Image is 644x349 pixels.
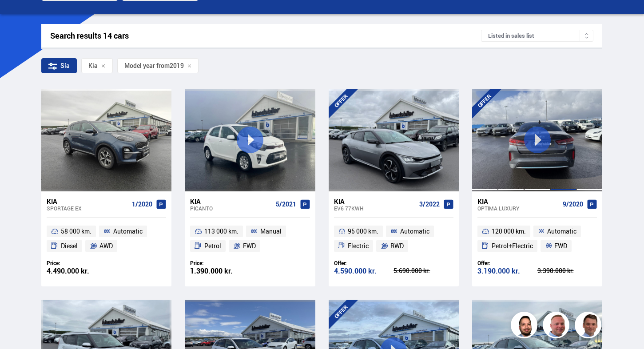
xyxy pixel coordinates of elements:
div: 1.390.000 kr. [190,267,250,275]
span: Automatic [400,226,429,237]
span: Diesel [61,241,78,251]
span: 58 000 km. [61,226,91,237]
div: 4.590.000 kr. [334,267,394,275]
span: FWD [243,241,256,251]
span: 95 000 km. [348,226,378,237]
div: Kia [190,197,272,205]
img: FbJEzSuNWCJXmdc-.webp [576,313,603,340]
div: Price: [190,260,250,266]
span: 2019 [170,62,184,69]
span: Automatic [547,226,576,237]
div: 3.190.000 kr. [477,267,537,275]
a: Kia Optima LUXURY 9/2020 120 000 km. Automatic Petrol+Electric FWD Offer: 3.190.000 kr. 3.390.000... [472,191,602,286]
span: Manual [260,226,282,237]
a: Kia Sportage EX 1/2020 58 000 km. Automatic Diesel AWD Price: 4.490.000 kr. [41,191,171,286]
button: Open LiveChat chat widget [7,4,34,30]
div: 3.390.000 kr. [537,268,597,274]
div: Kia [334,197,416,205]
img: nhp88E3Fdnt1Opn2.png [512,313,539,340]
span: Model year from [124,62,170,69]
span: Petrol+Electric [492,241,533,251]
div: Price: [47,260,107,266]
div: Offer: [334,260,394,266]
div: Kia [477,197,559,205]
div: Search results 14 cars [50,31,481,40]
div: Sía [41,58,77,73]
div: Picanto [190,205,272,211]
span: Automatic [113,226,143,237]
div: 5.690.000 kr. [394,268,453,274]
span: Kia [88,62,98,69]
div: Offer: [477,260,537,266]
div: Listed in sales list [481,30,594,42]
div: EV6 77KWH [334,205,416,211]
span: 9/2020 [563,201,583,208]
span: 3/2022 [419,201,440,208]
span: 5/2021 [276,201,296,208]
img: siFngHWaQ9KaOqBr.png [544,313,571,340]
a: Kia Picanto 5/2021 113 000 km. Manual Petrol FWD Price: 1.390.000 kr. [185,191,315,286]
div: 4.490.000 kr. [47,267,107,275]
div: Kia [47,197,128,205]
span: 1/2020 [132,201,152,208]
span: 120 000 km. [492,226,526,237]
span: RWD [390,241,404,251]
span: AWD [99,241,113,251]
span: FWD [554,241,567,251]
span: 113 000 km. [204,226,239,237]
span: Petrol [204,241,221,251]
span: Electric [348,241,369,251]
a: Kia EV6 77KWH 3/2022 95 000 km. Automatic Electric RWD Offer: 4.590.000 kr. 5.690.000 kr. [329,191,459,286]
div: Sportage EX [47,205,128,211]
div: Optima LUXURY [477,205,559,211]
